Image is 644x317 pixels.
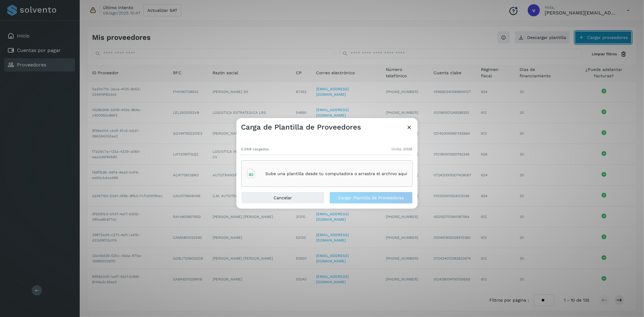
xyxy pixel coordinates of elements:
[338,196,404,200] span: Cargar Plantilla de Proveedores
[241,123,361,132] h3: Carga de Plantilla de Proveedores
[329,192,413,204] button: Cargar Plantilla de Proveedores
[241,146,269,152] span: 0.0KB cargados
[241,192,325,204] button: Cancelar
[266,171,408,176] p: Sube una plantilla desde tu computadora o arrastra el archivo aquí
[274,196,292,200] span: Cancelar
[392,146,413,152] span: límite 30MB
